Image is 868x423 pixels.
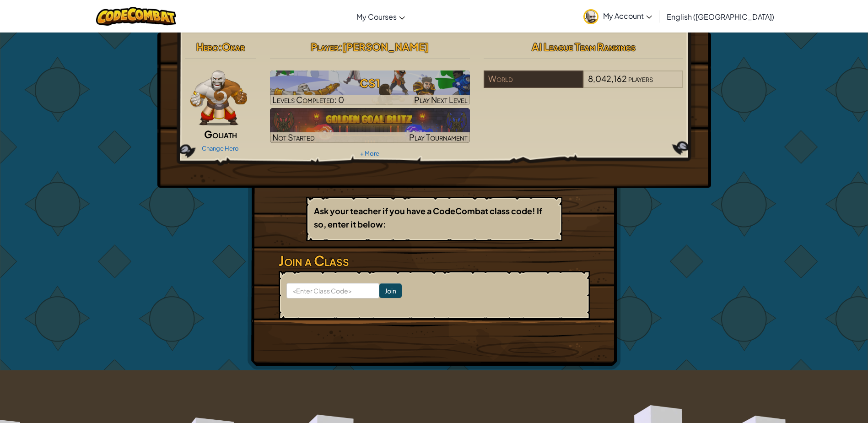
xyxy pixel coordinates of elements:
span: players [628,73,653,84]
span: Play Next Level [414,94,468,105]
span: Play Tournament [409,132,468,142]
img: CodeCombat logo [96,7,176,26]
a: My Account [579,2,657,31]
span: Levels Completed: 0 [272,94,344,105]
span: Not Started [272,132,315,142]
img: goliath-pose.png [190,70,248,125]
span: Hero [196,40,218,53]
h3: Join a Class [279,250,590,271]
h3: CS1 [270,73,470,93]
input: <Enter Class Code> [286,283,379,298]
b: Ask your teacher if you have a CodeCombat class code! If so, enter it below: [314,206,542,229]
a: Not StartedPlay Tournament [270,108,470,143]
div: World [484,70,583,88]
span: Player [311,40,339,53]
span: AI League Team Rankings [532,40,636,53]
span: 8,042,162 [588,73,627,84]
img: CS1 [270,70,470,105]
img: Golden Goal [270,108,470,143]
a: Play Next Level [270,70,470,105]
span: My Account [603,11,652,21]
a: + More [360,150,379,157]
span: My Courses [356,12,397,22]
a: World8,042,162players [484,79,684,90]
input: Join [379,283,402,298]
span: : [339,40,342,53]
span: [PERSON_NAME] [342,40,429,53]
span: : [218,40,222,53]
span: English ([GEOGRAPHIC_DATA]) [667,12,774,22]
a: English ([GEOGRAPHIC_DATA]) [662,4,779,29]
img: avatar [583,9,598,24]
a: My Courses [352,4,410,29]
span: Okar [222,40,245,53]
span: Goliath [204,128,237,141]
a: Change Hero [202,145,239,152]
